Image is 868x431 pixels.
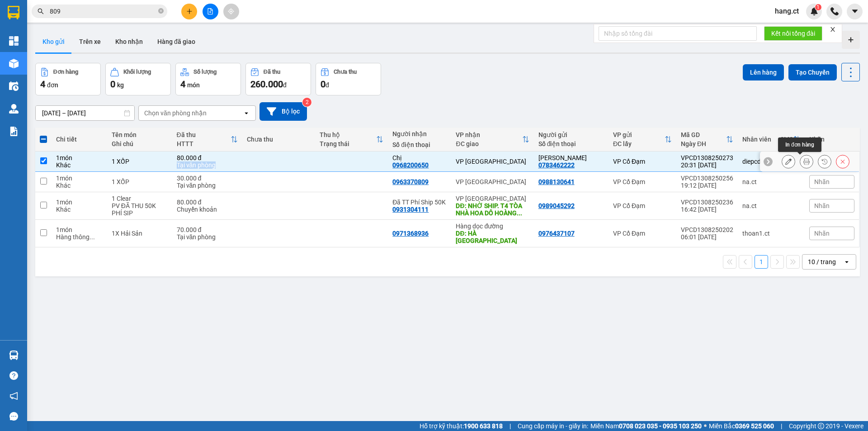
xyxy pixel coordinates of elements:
[56,175,103,182] div: 1 món
[742,136,771,143] div: Nhân viên
[420,421,503,431] span: Hỗ trợ kỹ thuật:
[392,154,447,161] div: Chị
[681,206,733,213] div: 16:42 [DATE]
[780,136,793,143] div: SMS
[809,136,854,143] div: Nhãn
[451,128,533,152] th: Toggle SortBy
[814,202,830,209] span: Nhãn
[538,140,604,147] div: Số điện thoại
[771,28,815,38] span: Kết nối tổng đài
[768,5,806,17] span: hang.ct
[9,412,18,421] span: message
[456,158,529,165] div: VP [GEOGRAPHIC_DATA]
[110,79,115,90] span: 0
[456,195,529,202] div: VP [GEOGRAPHIC_DATA]
[681,226,733,233] div: VPCD1308250202
[56,161,103,169] div: Khác
[456,140,522,147] div: ĐC giao
[842,31,860,49] div: Tạo kho hàng mới
[9,59,19,68] img: warehouse-icon
[9,81,19,91] img: warehouse-icon
[538,154,604,161] div: Đinh Văn Sỹ
[681,131,726,138] div: Mã GD
[456,223,529,230] div: Hàng dọc đường
[175,63,241,95] button: Số lượng4món
[456,230,529,244] div: DĐ: HÀ TRUNG THANH HÓA
[144,109,207,118] div: Chọn văn phòng nhận
[123,69,151,75] div: Khối lượng
[755,255,768,269] button: 1
[56,182,103,189] div: Khác
[112,131,168,138] div: Tên món
[9,371,18,380] span: question-circle
[172,128,242,152] th: Toggle SortBy
[392,141,447,148] div: Số điện thoại
[681,175,733,182] div: VPCD1308250256
[177,140,231,147] div: HTTT
[509,421,511,431] span: |
[112,158,168,165] div: 1 XỐP
[742,202,771,209] div: na.ct
[9,350,19,360] img: warehouse-icon
[117,81,124,89] span: kg
[334,69,357,75] div: Chưa thu
[613,230,672,237] div: VP Cổ Đạm
[9,36,19,46] img: dashboard-icon
[847,4,863,19] button: caret-down
[613,158,672,165] div: VP Cổ Đạm
[40,79,45,90] span: 4
[193,69,217,75] div: Số lượng
[11,11,57,57] img: logo.jpg
[681,182,733,189] div: 19:12 [DATE]
[9,127,19,136] img: solution-icon
[56,154,103,161] div: 1 món
[815,4,821,10] sup: 1
[8,6,19,19] img: logo-vxr
[518,421,588,431] span: Cung cấp máy in - giấy in:
[105,63,171,95] button: Khối lượng0kg
[158,7,164,16] span: close-circle
[810,7,818,15] img: icon-new-feature
[814,230,830,237] span: Nhãn
[676,128,738,152] th: Toggle SortBy
[456,202,529,217] div: DĐ: NHỜ SHIP. T4 TÒA NHÀ HOA DÔ HOÀNG SÂM NGHĨA ĐÔ CẦU GIẤY
[9,104,19,114] img: warehouse-icon
[538,178,575,185] div: 0988130641
[681,233,733,241] div: 06:01 [DATE]
[228,8,234,14] span: aim
[56,226,103,233] div: 1 món
[177,154,238,161] div: 80.000 đ
[851,7,859,15] span: caret-down
[50,6,156,16] input: Tìm tên, số ĐT hoặc mã đơn
[9,392,18,400] span: notification
[613,131,665,138] div: VP gửi
[464,422,503,430] strong: 1900 633 818
[264,69,280,75] div: Đã thu
[36,106,134,120] input: Select a date range.
[316,63,381,95] button: Chưa thu0đ
[843,258,850,265] svg: open
[247,136,311,143] div: Chưa thu
[243,109,250,117] svg: open
[590,421,702,431] span: Miền Nam
[776,128,805,152] th: Toggle SortBy
[11,66,105,81] b: GỬI : VP Cổ Đạm
[392,199,447,206] div: Đã TT Phí Ship 50K
[818,423,824,429] span: copyright
[609,128,676,152] th: Toggle SortBy
[112,202,168,217] div: PV ĐÃ THU 50K PHÍ SIP
[158,8,164,14] span: close-circle
[788,64,837,81] button: Tạo Chuyến
[830,26,836,33] span: close
[112,195,168,202] div: 1 Clear
[38,8,44,14] span: search
[321,79,325,90] span: 0
[325,81,329,89] span: đ
[35,31,72,52] button: Kho gửi
[742,158,771,165] div: diepcd.ct
[108,31,150,52] button: Kho nhận
[538,131,604,138] div: Người gửi
[681,161,733,169] div: 20:31 [DATE]
[56,199,103,206] div: 1 món
[187,81,200,89] span: món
